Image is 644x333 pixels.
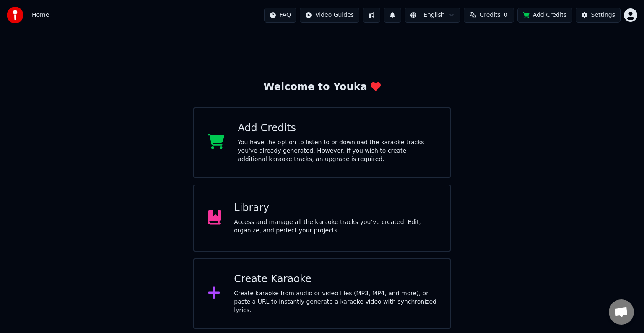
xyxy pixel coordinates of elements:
[263,81,381,94] div: Welcome to Youka
[504,11,508,19] span: 0
[238,138,436,164] div: You have the option to listen to or download the karaoke tracks you've already generated. However...
[234,218,436,235] div: Access and manage all the karaoke tracks you’ve created. Edit, organize, and perfect your projects.
[234,273,436,286] div: Create Karaoke
[238,122,436,135] div: Add Credits
[517,8,572,23] button: Add Credits
[480,11,500,19] span: Credits
[32,11,49,19] span: Home
[576,8,621,23] button: Settings
[264,8,296,23] button: FAQ
[464,8,514,23] button: Credits0
[591,11,615,19] div: Settings
[234,201,436,215] div: Library
[32,11,49,19] nav: breadcrumb
[7,7,23,23] img: youka
[234,289,436,315] div: Create karaoke from audio or video files (MP3, MP4, and more), or paste a URL to instantly genera...
[609,299,634,325] div: Açık sohbet
[300,8,359,23] button: Video Guides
